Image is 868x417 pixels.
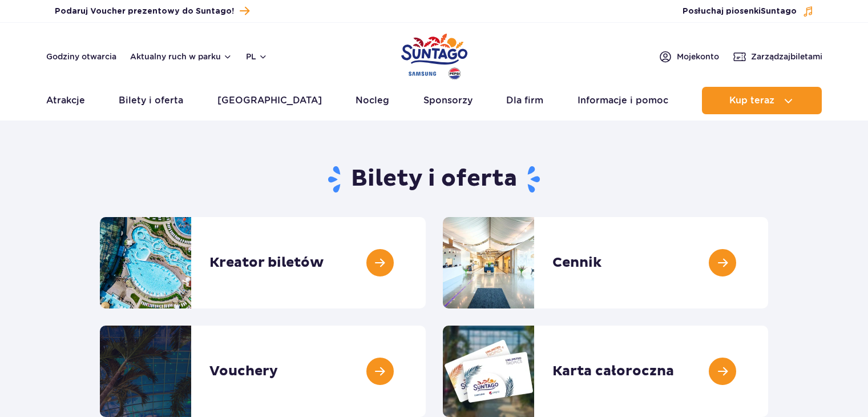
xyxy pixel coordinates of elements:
a: Park of Poland [401,29,467,81]
a: Bilety i oferta [119,87,183,114]
button: Aktualny ruch w parku [130,52,232,61]
span: Podaruj Voucher prezentowy do Suntago! [55,6,234,17]
span: Kup teraz [729,95,774,106]
a: Godziny otwarcia [46,51,116,62]
span: Suntago [761,7,797,15]
a: [GEOGRAPHIC_DATA] [217,87,322,114]
a: Podaruj Voucher prezentowy do Suntago! [55,3,249,19]
h1: Bilety i oferta [100,165,768,194]
span: Zarządzaj biletami [751,51,822,62]
a: Sponsorzy [423,87,473,114]
button: Kup teraz [702,87,822,114]
a: Atrakcje [46,87,85,114]
a: Mojekonto [659,50,719,63]
span: Moje konto [677,51,719,62]
a: Informacje i pomoc [578,87,668,114]
a: Zarządzajbiletami [733,50,822,63]
button: pl [246,51,268,62]
button: Posłuchaj piosenkiSuntago [683,6,814,17]
span: Posłuchaj piosenki [683,6,797,17]
a: Nocleg [356,87,389,114]
a: Dla firm [506,87,543,114]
